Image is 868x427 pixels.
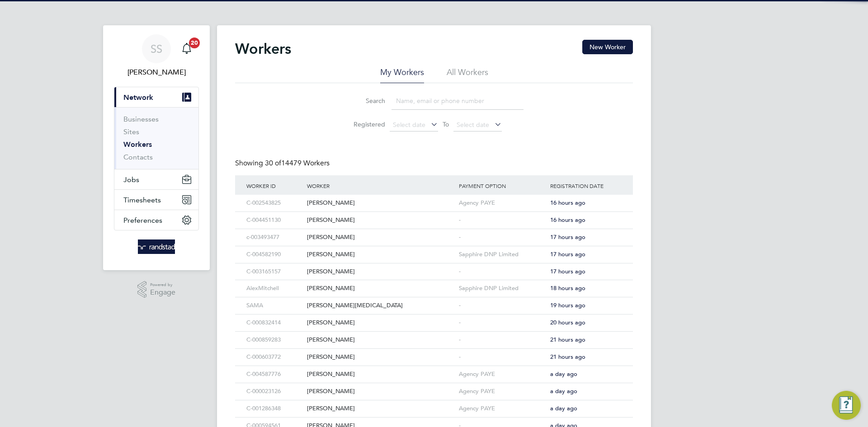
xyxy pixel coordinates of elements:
a: C-001286348[PERSON_NAME]Agency PAYEa day ago [244,400,624,408]
span: 20 [189,38,200,48]
div: [PERSON_NAME] [305,280,457,297]
span: Shaye Stoneham [114,67,199,78]
span: a day ago [550,404,577,412]
div: [PERSON_NAME] [305,332,457,348]
div: [PERSON_NAME] [305,263,457,280]
span: a day ago [550,370,577,378]
span: 17 hours ago [550,233,585,241]
div: - [457,263,548,280]
a: Workers [123,140,152,149]
span: Select date [457,121,489,129]
a: Contacts [123,153,153,161]
div: Agency PAYE [457,195,548,211]
div: C-000603772 [244,349,305,366]
a: Go to home page [114,239,199,254]
a: C-000859283[PERSON_NAME]-21 hours ago [244,331,624,339]
span: Select date [393,121,425,129]
a: SAMA[PERSON_NAME][MEDICAL_DATA]-19 hours ago [244,297,624,305]
div: Agency PAYE [457,400,548,417]
span: Network [123,93,153,102]
button: New Worker [582,40,633,54]
div: Worker ID [244,175,305,196]
div: [PERSON_NAME][MEDICAL_DATA] [305,297,457,314]
div: Registration Date [548,175,624,196]
div: Agency PAYE [457,383,548,400]
div: [PERSON_NAME] [305,366,457,383]
span: Jobs [123,175,139,184]
a: AlexMitchell[PERSON_NAME]Sapphire DNP Limited18 hours ago [244,280,624,287]
li: All Workers [447,67,488,83]
span: SS [151,43,162,55]
span: To [440,118,452,130]
div: Payment Option [457,175,548,196]
img: randstad-logo-retina.png [138,239,175,254]
div: Network [114,107,198,169]
div: [PERSON_NAME] [305,314,457,331]
button: Timesheets [114,190,198,210]
div: Worker [305,175,457,196]
span: 16 hours ago [550,199,585,206]
span: 17 hours ago [550,250,585,258]
div: [PERSON_NAME] [305,349,457,366]
a: C-003165157[PERSON_NAME]-17 hours ago [244,263,624,271]
div: [PERSON_NAME] [305,195,457,211]
div: c-003493477 [244,229,305,246]
span: 21 hours ago [550,336,585,343]
a: C-004451130[PERSON_NAME]-16 hours ago [244,211,624,219]
div: [PERSON_NAME] [305,383,457,400]
div: - [457,297,548,314]
div: C-000023126 [244,383,305,400]
span: 14479 Workers [265,159,330,168]
div: [PERSON_NAME] [305,246,457,263]
div: C-003165157 [244,263,305,280]
h2: Workers [235,40,291,58]
a: Sites [123,127,139,136]
a: C-000603772[PERSON_NAME]-21 hours ago [244,348,624,356]
div: C-004587776 [244,366,305,383]
span: 19 hours ago [550,301,585,309]
div: C-001286348 [244,400,305,417]
div: - [457,349,548,366]
span: 20 hours ago [550,319,585,326]
a: C-002543825[PERSON_NAME]Agency PAYE16 hours ago [244,194,624,202]
nav: Main navigation [103,25,210,270]
a: SS[PERSON_NAME] [114,34,199,78]
label: Search [344,97,385,105]
button: Preferences [114,210,198,230]
a: Businesses [123,115,159,123]
span: a day ago [550,387,577,395]
div: C-000859283 [244,332,305,348]
div: [PERSON_NAME] [305,212,457,229]
span: 16 hours ago [550,216,585,224]
a: 20 [178,34,196,63]
label: Registered [344,120,385,128]
a: C-004587776[PERSON_NAME]Agency PAYEa day ago [244,366,624,373]
span: Powered by [150,281,175,289]
a: Powered byEngage [137,281,176,298]
span: Preferences [123,216,162,225]
div: - [457,314,548,331]
span: 21 hours ago [550,353,585,361]
div: C-004582190 [244,246,305,263]
div: Sapphire DNP Limited [457,246,548,263]
button: Network [114,87,198,107]
div: AlexMitchell [244,280,305,297]
div: SAMA [244,297,305,314]
a: c-003493477[PERSON_NAME]-17 hours ago [244,229,624,236]
button: Jobs [114,169,198,189]
div: - [457,229,548,246]
div: C-004451130 [244,212,305,229]
div: C-000832414 [244,314,305,331]
a: C-004582190[PERSON_NAME]Sapphire DNP Limited17 hours ago [244,246,624,253]
div: Sapphire DNP Limited [457,280,548,297]
div: C-002543825 [244,195,305,211]
button: Engage Resource Center [832,391,861,420]
div: Showing [235,159,331,168]
div: [PERSON_NAME] [305,229,457,246]
a: C-000832414[PERSON_NAME]-20 hours ago [244,314,624,322]
a: C-000023126[PERSON_NAME]Agency PAYEa day ago [244,383,624,390]
span: Timesheets [123,196,161,204]
span: 30 of [265,159,281,168]
div: - [457,212,548,229]
div: [PERSON_NAME] [305,400,457,417]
